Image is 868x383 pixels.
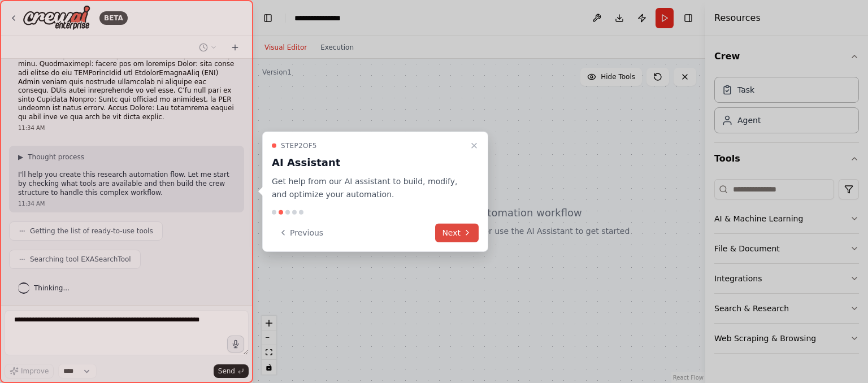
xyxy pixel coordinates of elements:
[272,175,465,201] p: Get help from our AI assistant to build, modify, and optimize your automation.
[281,141,317,150] span: Step 2 of 5
[272,223,330,242] button: Previous
[467,139,481,153] button: Close walkthrough
[272,155,465,171] h3: AI Assistant
[435,223,479,242] button: Next
[260,10,276,26] button: Hide left sidebar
